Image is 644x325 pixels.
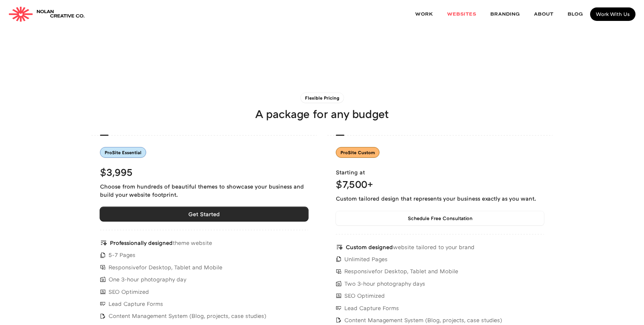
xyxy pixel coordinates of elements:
div: Content Management System (Blog, projects, case studies) [344,316,502,324]
img: Nolan Creative Co. [9,7,33,22]
h3: Starting at [336,166,365,178]
a: Blog [561,5,590,24]
h2: A package for any budget [255,107,389,121]
div: website tailored to your brand [346,243,474,251]
div: Work With Us [596,12,630,17]
h3: $7,500+ [336,178,373,190]
span: Responsive [109,264,139,271]
a: Get Started [100,207,308,221]
div: Two 3-hour photography days [344,280,425,287]
a: home [9,7,85,22]
span: Custom designed [346,243,393,251]
p: Custom tailored design that represents your business exactly as you want. [336,195,544,202]
div: SEO Optimized [109,288,149,296]
h3: $3,995 [100,166,133,178]
span: Responsive [344,268,375,275]
a: Schedule Free Consultation [336,211,544,225]
div: ProSite Essential [105,149,141,156]
div: 5-7 Pages [109,251,135,259]
div: Flexible Pricing [305,94,339,101]
div: One 3-hour photography day [109,275,187,283]
a: Work With Us [590,7,635,21]
span: Professionally designed [110,239,173,246]
a: About [527,5,561,24]
a: Branding [483,5,527,24]
div: Unlimited Pages [344,255,388,263]
div: Content Management System (Blog, projects, case studies) [109,312,266,320]
a: Work [408,5,440,24]
a: websites [440,5,483,24]
div: for Desktop, Tablet and Mobile [109,263,222,271]
div: SEO Optimized [344,292,385,299]
div: Lead Capture Forms [344,304,399,312]
div: for Desktop, Tablet and Mobile [344,267,458,275]
div: theme website [110,239,212,247]
div: Lead Capture Forms [109,300,163,308]
div: ProSite Custom [340,149,375,156]
p: Choose from hundreds of beautiful themes to showcase your business and build your website footprint. [100,183,308,198]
